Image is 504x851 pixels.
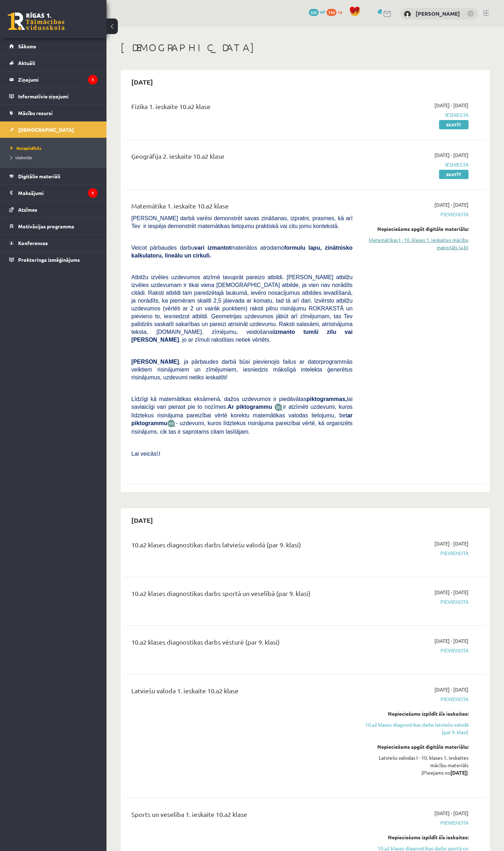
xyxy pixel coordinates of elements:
[18,110,53,116] span: Mācību resursi
[320,9,325,15] span: mP
[18,223,74,229] span: Motivācijas programma
[9,218,98,234] a: Motivācijas programma
[131,245,352,259] b: formulu lapu, zinātnisko kalkulatoru, lineālu un cirkuli.
[88,75,98,85] i: 1
[363,695,469,703] span: Pievienota
[434,809,469,817] span: [DATE] - [DATE]
[131,359,352,380] span: , ja pārbaudes darbā būsi pievienojis failus ar datorprogrammās veiktiem risinājumiem un zīmējumi...
[131,637,352,650] div: 10.a2 klases diagnostikas darbs vēsturē (par 9. klasi)
[363,598,469,606] span: Pievienota
[11,155,32,160] span: Izlabotās
[9,105,98,121] a: Mācību resursi
[309,9,319,16] span: 535
[131,451,158,457] span: Lai veicās!
[131,404,352,426] span: ir atzīmēti uzdevumi, kuros līdztekus risinājuma pareizībai vērtē korektu matemātikas valodas lie...
[18,60,35,66] span: Aktuāli
[195,245,231,251] b: vari izmantot
[434,589,469,596] span: [DATE] - [DATE]
[9,88,98,104] a: Informatīvie ziņojumi
[121,42,490,54] h1: [DEMOGRAPHIC_DATA]
[9,235,98,251] a: Konferences
[434,686,469,693] span: [DATE] - [DATE]
[434,151,469,159] span: [DATE] - [DATE]
[131,359,179,365] span: [PERSON_NAME]
[434,540,469,547] span: [DATE] - [DATE]
[9,121,98,138] a: [DEMOGRAPHIC_DATA]
[9,71,98,88] a: Ziņojumi1
[363,819,469,826] span: Pievienota
[363,721,469,736] a: 10.a2 klases diagnostikas darbs latviešu valodā (par 9. klasi)
[439,120,469,129] a: Skatīt
[309,9,325,15] a: 535 mP
[18,88,98,104] legend: Informatīvie ziņojumi
[307,396,347,402] b: piktogrammas,
[18,185,98,201] legend: Maksājumi
[9,201,98,218] a: Atzīmes
[18,126,74,133] span: [DEMOGRAPHIC_DATA]
[18,240,48,246] span: Konferences
[11,145,42,151] span: Neizpildītās
[131,102,352,115] div: Fizika 1. ieskaite 10.a2 klase
[9,55,98,71] a: Aktuāli
[9,168,98,184] a: Digitālie materiāli
[11,145,99,151] a: Neizpildītās
[18,206,37,213] span: Atzīmes
[327,9,346,15] a: 710 xp
[363,743,469,750] div: Nepieciešams apgūt digitālo materiālu:
[9,185,98,201] a: Maksājumi1
[18,256,80,263] span: Proktoringa izmēģinājums
[434,201,469,208] span: [DATE] - [DATE]
[131,809,352,823] div: Sports un veselība 1. ieskaite 10.a2 klase
[274,403,283,411] img: JfuEzvunn4EvwAAAAASUVORK5CYII=
[18,43,36,49] span: Sākums
[124,74,160,90] h2: [DATE]
[18,173,60,179] span: Digitālie materiāli
[158,451,160,457] span: J
[88,188,98,198] i: 1
[18,71,98,88] legend: Ziņojumi
[439,170,469,179] a: Skatīt
[131,215,352,229] span: [PERSON_NAME] darbā varēsi demonstrēt savas zināšanas, izpratni, prasmes, kā arī Tev ir iespēja d...
[131,686,352,699] div: Latviešu valoda 1. ieskaite 10.a2 klase
[434,102,469,109] span: [DATE] - [DATE]
[327,9,336,16] span: 710
[363,225,469,233] div: Nepieciešams apgūt digitālo materiālu:
[450,769,467,776] strong: [DATE]
[167,419,176,428] img: wKvN42sLe3LLwAAAABJRU5ErkJggg==
[274,329,295,335] b: izmanto
[131,245,352,259] span: Veicot pārbaudes darbu materiālos atrodamo
[363,549,469,557] span: Pievienota
[131,151,352,164] div: Ģeogrāfija 2. ieskaite 10.a2 klase
[131,540,352,553] div: 10.a2 klases diagnostikas darbs latviešu valodā (par 9. klasi)
[228,404,272,410] b: Ar piktogrammu
[9,251,98,268] a: Proktoringa izmēģinājums
[363,647,469,654] span: Pievienota
[363,236,469,251] a: Matemātikas I - 10. klases 1. ieskaites mācību materiāls (a,b)
[416,10,460,17] a: [PERSON_NAME]
[11,154,99,161] a: Izlabotās
[363,834,469,841] div: Nepieciešams izpildīt šīs ieskaites:
[131,274,352,343] span: Atbilžu izvēles uzdevumos atzīmē tavuprāt pareizo atbildi. [PERSON_NAME] atbilžu izvēles uzdevuma...
[131,420,352,435] span: - uzdevumi, kuros līdztekus risinājuma pareizībai vērtē, kā organizēts risinājums, cik tas ir sap...
[131,201,352,214] div: Matemātika 1. ieskaite 10.a2 klase
[434,637,469,645] span: [DATE] - [DATE]
[131,396,352,410] span: Līdzīgi kā matemātikas eksāmenā, dažos uzdevumos ir piedāvātas lai savlaicīgi vari pierast pie to...
[363,211,469,218] span: Pievienota
[404,11,411,18] img: Ņikita Ņemiro
[338,9,342,15] span: xp
[363,111,469,119] span: Iesniegta
[363,161,469,168] span: Iesniegta
[8,12,65,30] a: Rīgas 1. Tālmācības vidusskola
[363,710,469,717] div: Nepieciešams izpildīt šīs ieskaites:
[124,512,160,529] h2: [DATE]
[9,38,98,54] a: Sākums
[363,754,469,776] div: Latviešu valodas I - 10. klases 1. ieskaites mācību materiāls (Pieejams no )
[131,589,352,602] div: 10.a2 klases diagnostikas darbs sportā un veselībā (par 9. klasi)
